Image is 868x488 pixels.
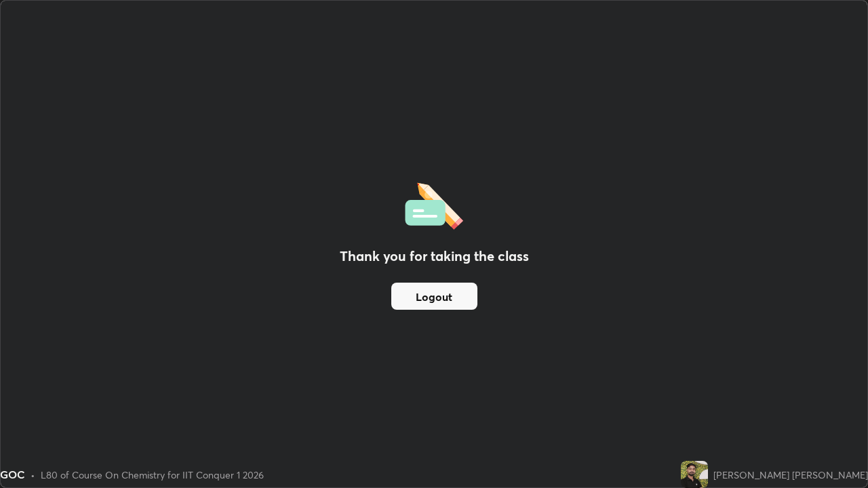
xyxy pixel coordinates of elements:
[31,468,35,482] div: •
[41,468,264,482] div: L80 of Course On Chemistry for IIT Conquer 1 2026
[713,468,868,482] div: [PERSON_NAME] [PERSON_NAME]
[405,178,463,230] img: offlineFeedback.1438e8b3.svg
[340,246,529,266] h2: Thank you for taking the class
[391,283,477,310] button: Logout
[681,461,708,488] img: d4ceb94013f44135ba1f99c9176739bb.jpg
